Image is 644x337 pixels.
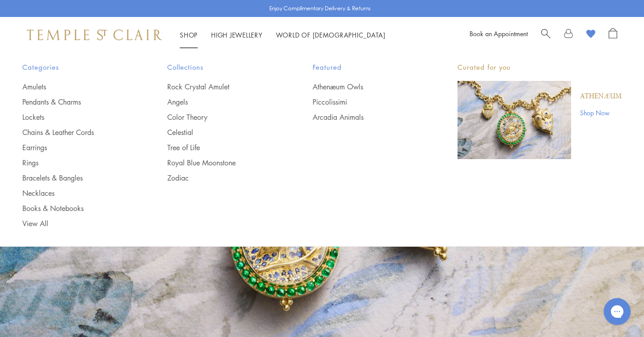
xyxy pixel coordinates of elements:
[27,29,162,40] img: Temple St. Clair
[180,30,198,39] a: ShopShop
[313,62,422,73] span: Featured
[22,112,131,122] a: Lockets
[22,62,131,73] span: Categories
[313,97,422,107] a: Piccolissimi
[599,295,635,328] iframe: Gorgias live chat messenger
[22,219,131,228] a: View All
[167,82,276,92] a: Rock Crystal Amulet
[276,30,386,39] a: World of [DEMOGRAPHIC_DATA]World of [DEMOGRAPHIC_DATA]
[580,92,622,101] a: Athenæum
[22,158,131,168] a: Rings
[22,97,131,107] a: Pendants & Charms
[167,173,276,183] a: Zodiac
[22,188,131,198] a: Necklaces
[167,62,276,73] span: Collections
[22,127,131,137] a: Chains & Leather Cords
[22,82,131,92] a: Amulets
[541,28,551,42] a: Search
[22,143,131,152] a: Earrings
[22,173,131,183] a: Bracelets & Bangles
[586,28,595,42] a: View Wishlist
[167,97,276,107] a: Angels
[269,4,371,13] p: Enjoy Complimentary Delivery & Returns
[609,28,617,42] a: Open Shopping Bag
[211,30,263,39] a: High JewelleryHigh Jewellery
[167,143,276,152] a: Tree of Life
[458,62,622,73] p: Curated for you
[180,29,386,41] nav: Main navigation
[470,29,528,38] a: Book an Appointment
[167,158,276,168] a: Royal Blue Moonstone
[22,203,131,213] a: Books & Notebooks
[313,112,422,122] a: Arcadia Animals
[167,127,276,137] a: Celestial
[580,108,622,118] a: Shop Now
[167,112,276,122] a: Color Theory
[313,82,422,92] a: Athenæum Owls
